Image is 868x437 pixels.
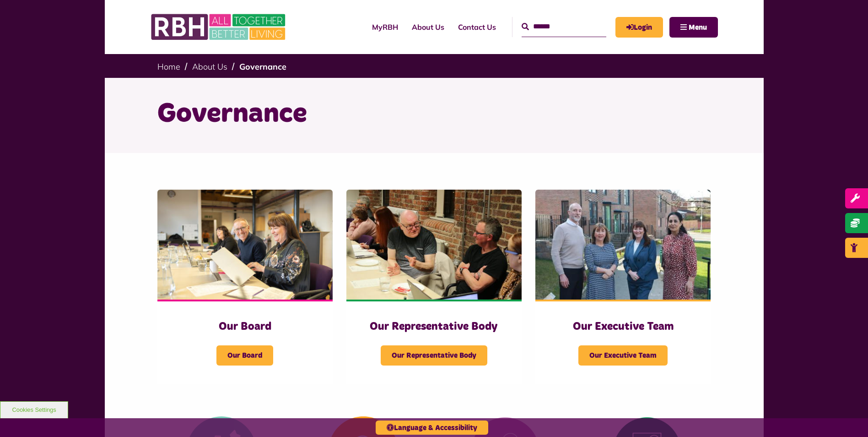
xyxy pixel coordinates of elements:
span: Our Executive Team [578,345,668,366]
h3: Our Board [176,320,314,334]
span: Menu [689,24,707,31]
img: RBH [151,9,288,45]
a: About Us [192,61,227,72]
a: MyRBH [615,17,663,38]
a: Governance [239,61,286,72]
img: Rep Body [346,190,522,300]
a: Our Board Our Board [157,190,333,384]
button: Language & Accessibility [376,421,488,435]
h1: Governance [157,96,711,132]
a: MyRBH [365,15,405,39]
a: Home [157,61,180,72]
img: RBH Executive Team [535,190,711,300]
a: Our Executive Team Our Executive Team [535,190,711,384]
span: Our Representative Body [381,345,487,366]
img: RBH Board 1 [157,190,333,300]
h3: Our Executive Team [554,320,692,334]
a: About Us [405,15,451,39]
iframe: Netcall Web Assistant for live chat [827,396,868,437]
h3: Our Representative Body [365,320,503,334]
a: Contact Us [451,15,503,39]
a: Our Representative Body Our Representative Body [346,190,522,384]
button: Navigation [669,17,718,38]
span: Our Board [216,345,273,366]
